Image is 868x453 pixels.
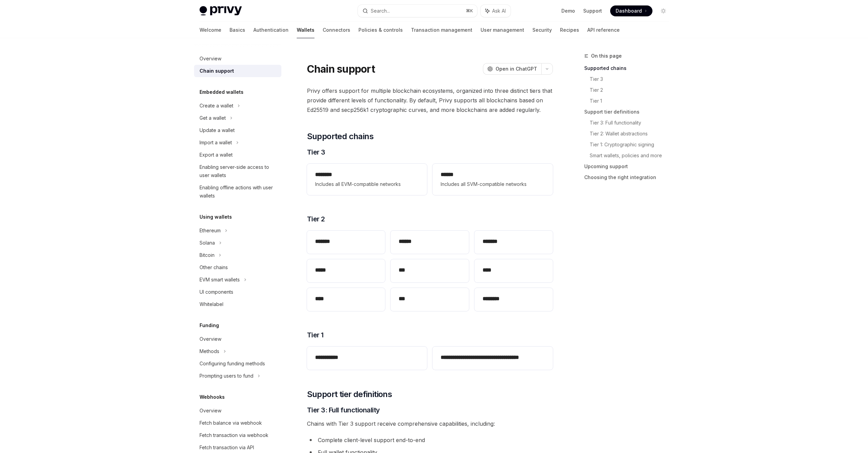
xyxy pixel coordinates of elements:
a: Recipes [560,22,579,38]
a: **** ***Includes all EVM-compatible networks [307,164,427,195]
a: Security [532,22,552,38]
a: Policies & controls [358,22,403,38]
a: Fetch balance via webhook [194,417,281,429]
span: Chains with Tier 3 support receive comprehensive capabilities, including: [307,419,553,428]
a: Update a wallet [194,124,281,136]
a: Basics [230,22,245,38]
a: Tier 2: Wallet abstractions [590,128,674,139]
span: Includes all SVM-compatible networks [441,180,544,188]
img: light logo [200,6,242,16]
div: Export a wallet [200,151,233,159]
span: Tier 2 [307,214,325,224]
a: Enabling offline actions with user wallets [194,181,281,202]
a: Welcome [200,22,221,38]
div: Update a wallet [200,126,235,134]
div: Fetch transaction via API [200,443,254,452]
a: Wallets [297,22,314,38]
div: Solana [200,239,215,247]
div: Whitelabel [200,300,223,308]
div: Import a wallet [200,138,232,147]
a: Overview [194,405,281,417]
a: Other chains [194,261,281,274]
div: Prompting users to fund [200,372,253,380]
a: Demo [561,8,575,14]
a: UI components [194,286,281,298]
a: Authentication [253,22,289,38]
a: User management [481,22,524,38]
h5: Embedded wallets [200,88,244,96]
button: Toggle dark mode [658,5,669,16]
button: Ask AI [481,5,511,17]
a: Dashboard [610,5,652,16]
a: Configuring funding methods [194,357,281,370]
a: Export a wallet [194,149,281,161]
span: Support tier definitions [307,389,392,400]
a: Support tier definitions [584,106,674,117]
div: Bitcoin [200,251,215,259]
button: Search...⌘K [358,5,477,17]
a: Overview [194,333,281,345]
div: Other chains [200,263,228,272]
a: Choosing the right integration [584,172,674,183]
a: Tier 1: Cryptographic signing [590,139,674,150]
span: Tier 3: Full functionality [307,405,380,415]
a: Fetch transaction via webhook [194,429,281,441]
h5: Using wallets [200,213,232,221]
li: Complete client-level support end-to-end [307,435,553,445]
div: Enabling server-side access to user wallets [200,163,277,179]
span: Supported chains [307,131,373,142]
div: Chain support [200,67,234,75]
div: Ethereum [200,227,221,235]
h5: Funding [200,321,219,330]
h5: Webhooks [200,393,225,401]
span: Includes all EVM-compatible networks [315,180,419,188]
span: Open in ChatGPT [496,65,537,72]
div: Enabling offline actions with user wallets [200,184,277,200]
a: Supported chains [584,63,674,74]
a: Whitelabel [194,298,281,310]
div: Fetch transaction via webhook [200,431,268,439]
span: ⌘ K [466,8,473,14]
div: Create a wallet [200,102,233,110]
div: Overview [200,407,221,415]
span: On this page [591,52,622,60]
span: Ask AI [492,8,506,14]
div: Search... [371,7,390,15]
a: Overview [194,53,281,65]
a: Enabling server-side access to user wallets [194,161,281,181]
span: Dashboard [616,8,642,14]
a: Upcoming support [584,161,674,172]
div: Methods [200,347,219,355]
a: Tier 2 [590,85,674,96]
h1: Chain support [307,63,375,75]
span: Tier 1 [307,330,324,340]
div: Get a wallet [200,114,226,122]
span: Privy offers support for multiple blockchain ecosystems, organized into three distinct tiers that... [307,86,553,115]
a: API reference [587,22,620,38]
div: Overview [200,335,221,343]
div: EVM smart wallets [200,276,240,284]
div: UI components [200,288,233,296]
a: Tier 3 [590,74,674,85]
a: **** *Includes all SVM-compatible networks [432,164,553,195]
div: Fetch balance via webhook [200,419,262,427]
div: Configuring funding methods [200,360,265,368]
button: Open in ChatGPT [483,63,541,75]
a: Chain support [194,65,281,77]
div: Overview [200,55,221,63]
span: Tier 3 [307,147,325,157]
a: Support [583,8,602,14]
a: Tier 1 [590,96,674,106]
a: Tier 3: Full functionality [590,117,674,128]
a: Connectors [323,22,350,38]
a: Smart wallets, policies and more [590,150,674,161]
a: Transaction management [411,22,472,38]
